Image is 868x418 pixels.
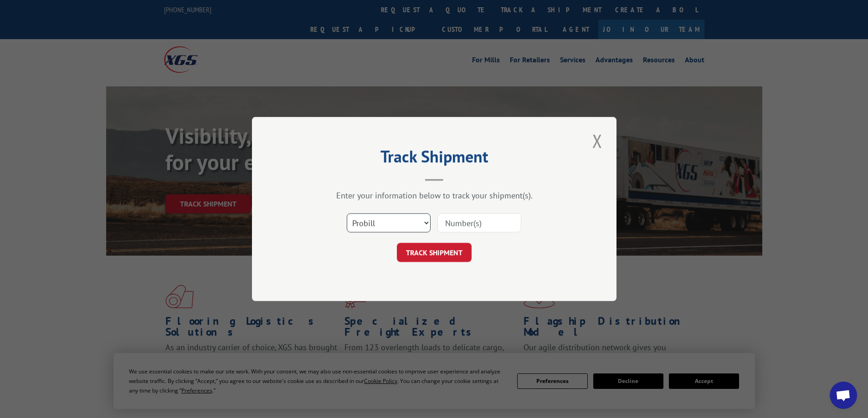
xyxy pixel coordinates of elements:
[830,382,857,409] a: Open chat
[437,213,521,232] input: Number(s)
[298,190,571,201] div: Enter your information below to track your shipment(s).
[298,150,571,167] h2: Track Shipment
[590,128,605,153] button: Close modal
[397,243,472,262] button: TRACK SHIPMENT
